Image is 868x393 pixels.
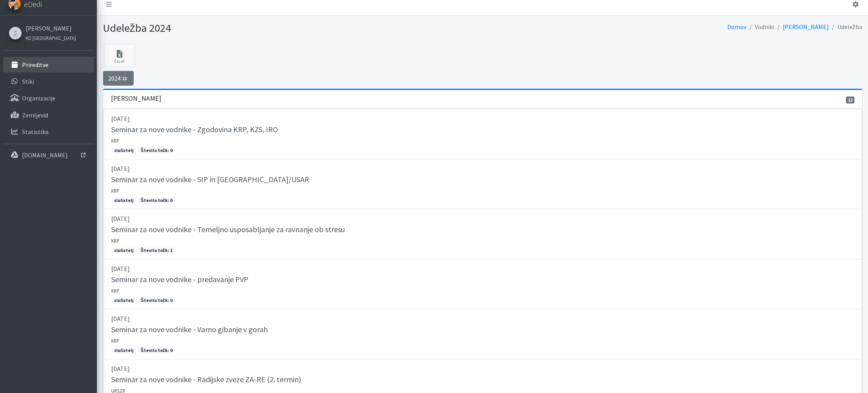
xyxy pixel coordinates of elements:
[121,75,129,82] span: 12
[138,247,176,254] span: Število točk: 1
[104,44,135,67] a: Excel
[111,275,248,284] h5: Seminar za nove vodnike - predavanje PVP
[111,364,854,373] p: [DATE]
[26,33,76,42] a: KD [GEOGRAPHIC_DATA]
[783,23,829,31] a: [PERSON_NAME]
[138,197,176,204] span: Število točk: 0
[111,325,268,334] h5: Seminar za nove vodnike - Varno gibanje v gorah
[111,188,119,194] small: KRP
[111,164,854,173] p: [DATE]
[3,107,94,123] a: Zemljevid
[727,23,746,31] a: Domov
[111,238,119,244] small: KRP
[22,78,34,85] p: Stiki
[111,175,309,184] h5: Seminar za nove vodnike - SIP in [GEOGRAPHIC_DATA]/USAR
[103,259,862,309] a: [DATE] Seminar za nove vodnike - predavanje PVP KRP slušatelj Število točk: 0
[103,21,480,35] h1: Udeležba 2024
[111,297,137,304] span: slušatelj
[103,71,134,86] a: 202412
[111,197,137,204] span: slušatelj
[3,124,94,140] a: Statistika
[846,97,854,103] span: 12
[22,128,48,136] p: Statistika
[138,297,176,304] span: Število točk: 0
[103,209,862,259] a: [DATE] Seminar za nove vodnike - Temeljno usposabljanje za ravnanje ob stresu KRP slušatelj Števi...
[22,151,68,159] p: [DOMAIN_NAME]
[26,24,76,33] a: [PERSON_NAME]
[103,309,862,359] a: [DATE] Seminar za nove vodnike - Varno gibanje v gorah KRP slušatelj Število točk: 0
[111,247,137,254] span: slušatelj
[3,90,94,106] a: Organizacije
[3,147,94,163] a: [DOMAIN_NAME]
[111,95,161,103] h3: [PERSON_NAME]
[746,21,774,33] li: Vodniki
[111,347,137,354] span: slušatelj
[111,214,854,223] p: [DATE]
[829,21,862,33] li: Udeležba
[111,375,301,384] h5: Seminar za nove vodnike - Radijske zveze ZA-RE (2. termin)
[103,109,862,159] a: [DATE] Seminar za nove vodnike - Zgodovina KRP, KZS, IRO KRP slušatelj Število točk: 0
[22,111,48,119] p: Zemljevid
[111,125,278,134] h5: Seminar za nove vodnike - Zgodovina KRP, KZS, IRO
[22,61,48,69] p: Prireditve
[111,264,854,273] p: [DATE]
[138,147,176,154] span: Število točk: 0
[111,138,119,144] small: KRP
[111,314,854,323] p: [DATE]
[138,347,176,354] span: Število točk: 0
[111,338,119,344] small: KRP
[103,159,862,209] a: [DATE] Seminar za nove vodnike - SIP in [GEOGRAPHIC_DATA]/USAR KRP slušatelj Število točk: 0
[111,147,137,154] span: slušatelj
[3,57,94,72] a: Prireditve
[3,74,94,89] a: Stiki
[111,225,345,234] h5: Seminar za nove vodnike - Temeljno usposabljanje za ravnanje ob stresu
[26,35,76,41] small: KD [GEOGRAPHIC_DATA]
[22,94,55,102] p: Organizacije
[111,288,119,294] small: KRP
[111,114,854,123] p: [DATE]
